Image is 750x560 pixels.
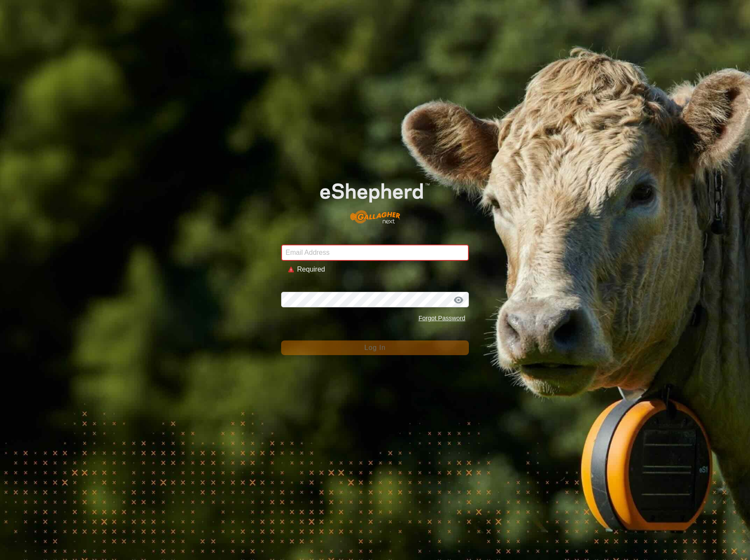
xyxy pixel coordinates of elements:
span: Log In [364,344,385,351]
img: E-shepherd Logo [300,167,450,231]
input: Email Address [281,244,469,261]
div: Required [297,264,462,275]
button: Log In [281,340,469,355]
a: Forgot Password [418,315,465,322]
